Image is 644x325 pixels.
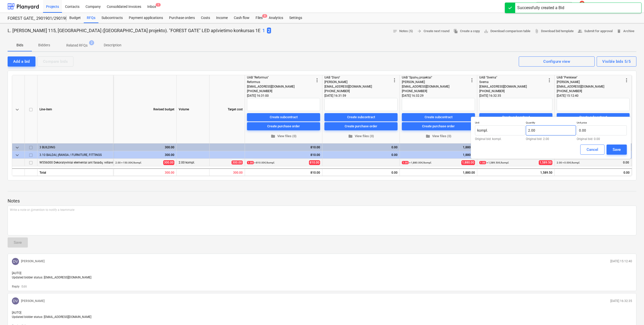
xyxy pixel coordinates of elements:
[115,151,174,159] div: 300.00
[577,137,627,140] p: Original bid: 0.00
[247,151,320,159] div: 810.00
[13,299,18,303] span: DV
[517,5,564,11] div: Successfully created a Bid
[12,285,19,289] p: Reply
[624,77,630,83] span: more_vert
[402,132,475,140] button: View files (0)
[14,107,20,113] span: keyboard_arrow_down
[402,144,475,151] div: 1,880.00
[12,258,19,265] div: Dovydas Vaicius
[13,58,30,65] div: Add a bid
[484,28,530,34] span: Download comparison table
[286,13,305,23] div: Settings
[345,123,377,129] div: Create purchase order
[66,13,84,23] a: Budget
[453,29,458,33] span: file_copy
[163,160,174,165] span: 300.00
[37,168,113,176] div: Total
[166,13,198,23] a: Purchase orders
[262,27,265,34] button: 1
[198,13,213,23] a: Costs
[532,27,576,35] a: Download bid template
[557,89,624,93] div: [PHONE_NUMBER]
[324,85,372,88] span: [EMAIL_ADDRESS][DOMAIN_NAME]
[402,80,469,84] div: [PERSON_NAME]
[417,28,449,34] span: Create next round
[210,75,245,144] div: Target cost
[126,13,166,23] a: Payment applications
[557,80,624,84] div: [PERSON_NAME]
[576,27,615,35] button: Submit for approval
[347,114,375,120] div: Create subcontract
[546,77,552,83] span: more_vert
[253,13,266,23] a: Files8
[587,146,598,153] div: Cancel
[247,89,314,93] div: [PHONE_NUMBER]
[21,259,45,263] p: [PERSON_NAME]
[37,75,113,144] div: Line-item
[602,58,631,65] div: Visible bids 5/5
[84,13,98,23] a: RFQs
[393,29,397,33] span: notes
[400,168,477,176] div: 1,880.00
[613,146,621,153] div: Save
[98,13,126,23] a: Subcontracts
[14,43,26,48] p: Bids
[610,299,632,303] p: [DATE] 16:32:35
[617,28,634,34] span: Archive
[479,93,552,98] div: [DATE] 16:32:35
[89,40,94,45] span: 2
[402,75,469,80] div: UAB "Spalvų projektai"
[14,152,20,158] span: keyboard_arrow_down
[577,121,627,125] p: Unit price
[610,259,632,263] p: [DATE] 15:12:40
[324,93,398,98] div: [DATE] 16:31:59
[402,93,475,98] div: [DATE] 16:32:29
[267,123,300,129] div: Create purchase order
[579,114,607,120] div: Create subcontract
[247,161,275,164] small: × 810.00€ / kompl.
[245,168,322,176] div: 810.00
[14,145,20,151] span: keyboard_arrow_down
[557,113,630,121] button: Create subcontract
[213,13,231,23] a: Income
[247,75,314,80] div: UAB "Reformus"
[426,134,430,138] span: folder
[253,13,266,23] div: Files
[267,27,271,34] button: 2
[597,56,636,67] button: Visible bids 5/5
[247,93,320,98] div: [DATE] 16:31:00
[622,160,630,165] span: 0.00
[326,133,396,139] span: View files (0)
[539,160,552,165] span: 1,589.50
[607,145,627,155] button: Save
[617,29,621,33] span: delete
[39,159,111,166] div: W556000 Dekoratyviniai elementai ant fasadų: vėliavėlės laikiklis, namo nr.
[262,28,265,34] p: 1
[479,161,509,164] small: × 1,589.50€ / kompl.
[526,137,576,140] p: Original bid: 2.00
[247,144,320,151] div: 810.00
[177,159,210,166] div: 2.00 kompl.
[425,114,452,120] div: Create subcontract
[38,43,50,48] p: Bidders
[314,77,320,83] span: more_vert
[39,144,111,151] div: 3 BUILDING
[479,89,546,93] div: [PHONE_NUMBER]
[404,133,473,139] span: View files (0)
[271,134,275,138] span: folder
[266,13,286,23] a: Analytics
[578,29,582,33] span: people_alt
[534,29,539,33] span: attach_file
[21,299,45,303] p: [PERSON_NAME]
[22,285,27,289] p: Edit
[534,28,574,34] span: Download bid template
[262,14,267,18] span: 8
[232,160,243,165] span: 300.00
